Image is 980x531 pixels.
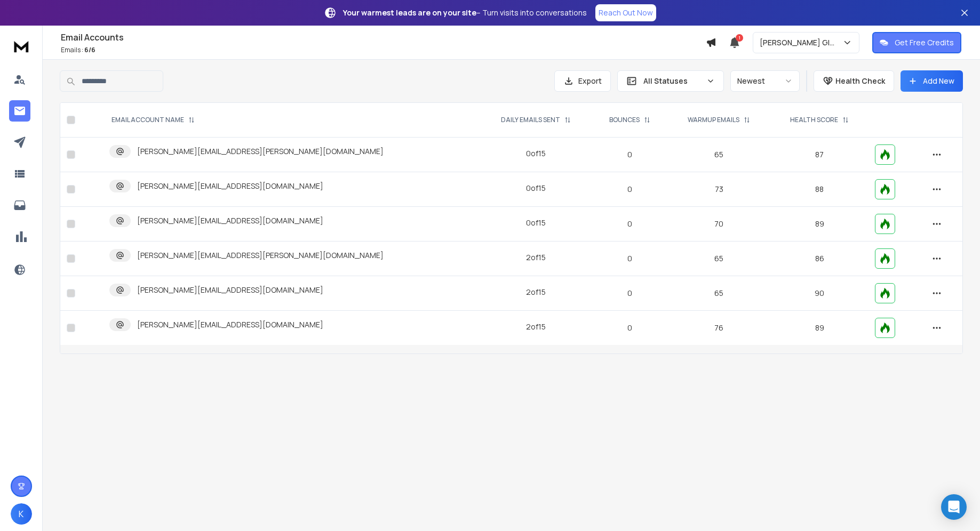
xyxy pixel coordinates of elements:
span: 6 / 6 [84,45,95,54]
td: 88 [770,172,869,207]
button: Get Free Credits [872,32,961,53]
div: 0 of 15 [526,218,546,228]
td: 65 [667,276,770,311]
td: 73 [667,172,770,207]
p: Emails : [61,46,706,54]
p: 0 [599,184,661,195]
p: BOUNCES [609,116,640,124]
p: 0 [599,253,661,264]
p: All Statuses [643,76,702,86]
p: Get Free Credits [895,37,954,48]
td: 65 [667,242,770,276]
p: [PERSON_NAME] Global [760,37,842,48]
td: 89 [770,207,869,242]
button: Add New [901,70,963,92]
div: EMAIL ACCOUNT NAME [111,116,195,124]
td: 87 [770,138,869,172]
strong: Your warmest leads are on your site [343,7,476,18]
button: K [11,503,32,525]
p: [PERSON_NAME][EMAIL_ADDRESS][DOMAIN_NAME] [137,285,323,295]
div: Open Intercom Messenger [941,494,967,520]
h1: Email Accounts [61,31,706,44]
span: 1 [736,34,743,42]
div: 0 of 15 [526,183,546,194]
p: 0 [599,219,661,229]
p: [PERSON_NAME][EMAIL_ADDRESS][DOMAIN_NAME] [137,215,323,226]
td: 70 [667,207,770,242]
button: Health Check [814,70,894,92]
p: 0 [599,288,661,299]
a: Reach Out Now [595,4,656,21]
button: Export [554,70,611,92]
p: Reach Out Now [599,7,653,18]
p: 0 [599,323,661,333]
button: Newest [730,70,800,92]
p: WARMUP EMAILS [688,116,739,124]
p: [PERSON_NAME][EMAIL_ADDRESS][DOMAIN_NAME] [137,181,323,191]
p: Health Check [835,76,885,86]
p: [PERSON_NAME][EMAIL_ADDRESS][DOMAIN_NAME] [137,319,323,330]
div: 0 of 15 [526,148,546,159]
div: 2 of 15 [526,321,546,332]
p: – Turn visits into conversations [343,7,587,18]
p: 0 [599,149,661,160]
div: 2 of 15 [526,287,546,297]
div: 2 of 15 [526,252,546,263]
p: HEALTH SCORE [790,116,838,124]
td: 76 [667,311,770,345]
td: 86 [770,242,869,276]
p: [PERSON_NAME][EMAIL_ADDRESS][PERSON_NAME][DOMAIN_NAME] [137,250,384,261]
img: logo [11,36,32,56]
p: DAILY EMAILS SENT [501,116,560,124]
p: [PERSON_NAME][EMAIL_ADDRESS][PERSON_NAME][DOMAIN_NAME] [137,146,384,157]
td: 90 [770,276,869,311]
td: 65 [667,138,770,172]
td: 89 [770,311,869,345]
